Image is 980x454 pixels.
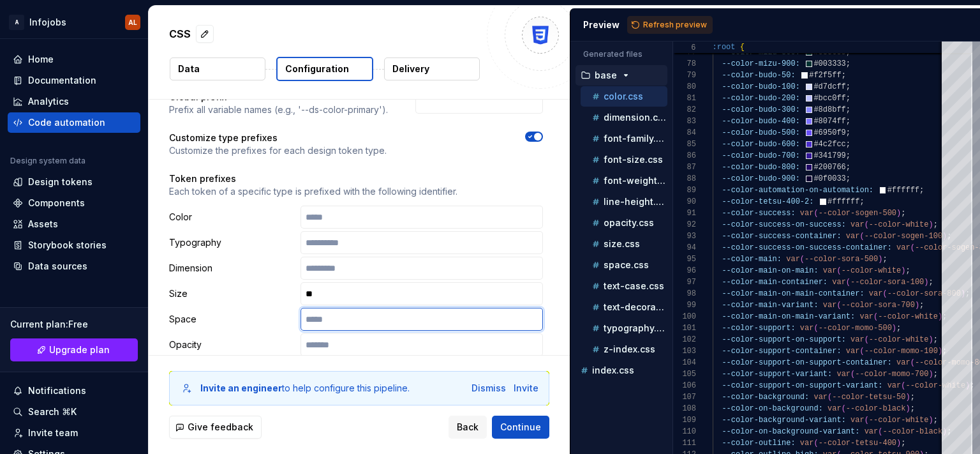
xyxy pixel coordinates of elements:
[10,156,85,166] div: Design system data
[722,381,882,390] span: --color-support-on-support-variant:
[604,260,649,270] p: space.css
[722,404,822,413] span: --color-on-background:
[813,105,845,114] span: #8d8bff
[722,393,809,402] span: --color-background:
[169,416,262,439] button: Give feedback
[581,89,667,103] button: color.css
[813,94,845,103] span: #bcc0ff
[581,153,667,167] button: font-size.css
[799,209,813,218] span: var
[910,404,914,413] span: ;
[169,262,295,275] p: Dimension
[813,151,845,160] span: #341799
[786,255,800,264] span: var
[28,74,96,87] div: Documentation
[905,404,910,413] span: )
[673,253,696,265] div: 95
[845,174,850,183] span: ;
[673,104,696,116] div: 82
[492,416,549,439] button: Continue
[583,49,660,59] p: Generated files
[813,140,845,149] span: #4c2fcc
[864,232,942,241] span: --color-sogen-100
[169,236,295,249] p: Typography
[9,15,24,30] div: A
[673,299,696,311] div: 99
[924,278,928,287] span: )
[928,416,933,425] span: )
[722,301,818,310] span: --color-main-variant:
[845,82,850,91] span: ;
[828,404,842,413] span: var
[933,335,937,344] span: ;
[901,439,905,448] span: ;
[28,218,58,231] div: Assets
[832,278,846,287] span: var
[901,209,905,218] span: ;
[581,174,667,188] button: font-weight.css
[818,209,896,218] span: --color-sogen-500
[169,144,387,157] p: Customize the prefixes for each design token type.
[200,382,410,395] div: to help configure this pipeline.
[169,26,191,42] p: CSS
[604,176,667,186] p: font-weight.css
[10,318,138,331] div: Current plan : Free
[169,313,295,326] p: Space
[722,140,799,149] span: --color-budo-600:
[845,232,859,241] span: var
[722,347,841,356] span: --color-support-container:
[169,338,295,351] p: Opacity
[928,335,933,344] span: )
[673,162,696,173] div: 87
[887,381,901,390] span: var
[595,70,617,80] p: base
[864,416,868,425] span: (
[28,384,86,397] div: Notifications
[575,68,667,82] button: base
[818,324,891,333] span: --color-momo-500
[813,324,818,333] span: (
[722,427,859,436] span: --color-on-background-variant:
[673,265,696,276] div: 96
[845,140,850,149] span: ;
[813,163,845,172] span: #200766
[933,370,937,379] span: ;
[722,174,799,183] span: --color-budo-900:
[8,91,140,112] a: Analytics
[8,423,140,443] a: Invite team
[581,300,667,314] button: text-decoration.css
[813,439,818,448] span: (
[722,151,799,160] span: --color-budo-700:
[604,323,667,333] p: typography.css
[643,20,707,30] span: Refresh preview
[722,82,799,91] span: --color-budo-100:
[581,110,667,125] button: dimension.css
[722,312,855,321] span: --color-main-on-main-variant:
[722,416,845,425] span: --color-background-variant:
[722,439,795,448] span: --color-outline:
[169,185,543,198] p: Each token of a specific type is prefixed with the following identifier.
[471,382,506,395] div: Dismiss
[809,71,841,80] span: #f2f5ff
[384,57,480,80] button: Delivery
[896,243,910,252] span: var
[845,59,850,68] span: ;
[604,218,654,228] p: opacity.css
[868,416,928,425] span: --color-white
[514,382,538,395] div: Invite
[8,172,140,192] a: Design tokens
[905,381,965,390] span: --color-white
[583,19,620,31] div: Preview
[882,289,887,298] span: (
[740,43,745,52] span: {
[178,63,200,75] p: Data
[169,103,388,116] p: Prefix all variable names (e.g., '--ds-color-primary').
[850,220,865,229] span: var
[28,95,69,108] div: Analytics
[604,344,655,354] p: z-index.css
[169,132,387,144] p: Customize type prefixes
[919,301,924,310] span: ;
[832,393,905,402] span: --color-tetsu-50
[581,321,667,335] button: typography.css
[200,382,282,393] b: Invite an engineer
